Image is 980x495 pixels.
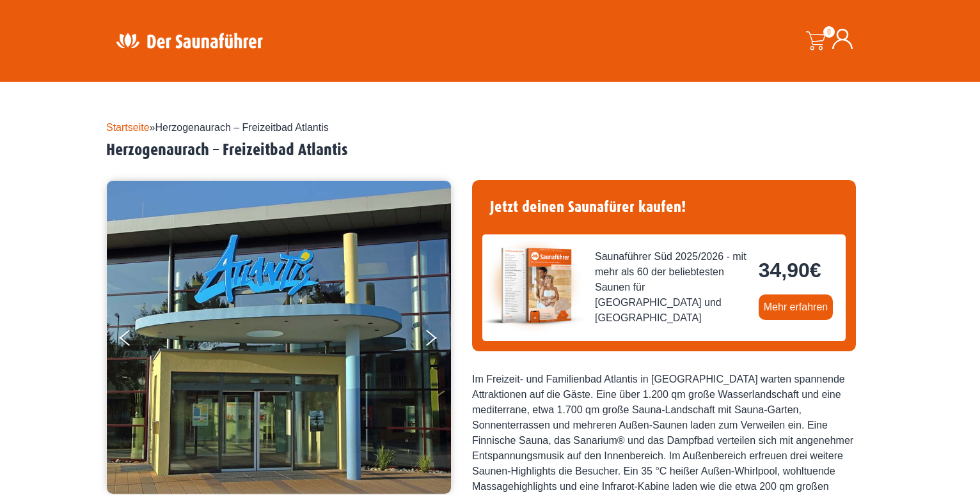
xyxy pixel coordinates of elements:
[759,259,821,282] bdi: 34,90
[120,324,152,356] button: Previous
[155,122,329,133] span: Herzogenaurach – Freizeitbad Atlantis
[482,234,585,337] img: der-saunafuehrer-2025-sued.jpg
[106,141,874,160] h2: Herzogenaurach – Freizeitbad Atlantis
[482,190,846,224] h4: Jetzt deinen Saunafürer kaufen!
[823,26,835,38] span: 0
[106,122,150,133] a: Startseite
[759,294,834,320] a: Mehr erfahren
[595,249,748,326] span: Saunaführer Süd 2025/2026 - mit mehr als 60 der beliebtesten Saunen für [GEOGRAPHIC_DATA] und [GE...
[106,122,329,133] span: »
[423,324,455,356] button: Next
[810,259,821,282] span: €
